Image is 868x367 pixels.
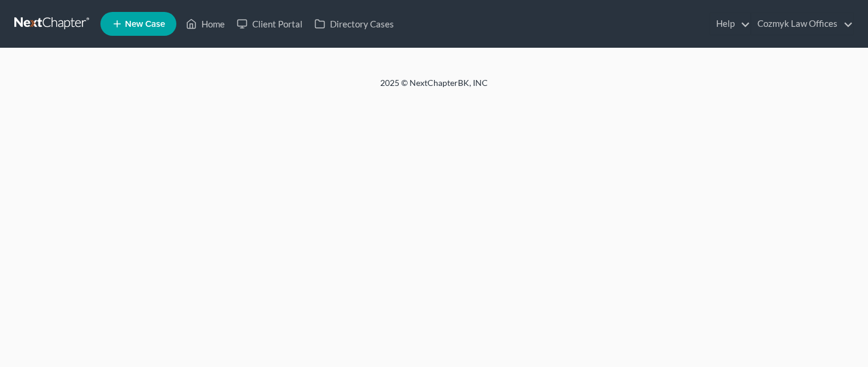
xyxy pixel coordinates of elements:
[93,77,775,98] div: 2025 © NextChapterBK, INC
[710,13,750,35] a: Help
[180,13,231,35] a: Home
[308,13,400,35] a: Directory Cases
[751,13,853,35] a: Cozmyk Law Offices
[231,13,308,35] a: Client Portal
[100,12,176,36] new-legal-case-button: New Case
